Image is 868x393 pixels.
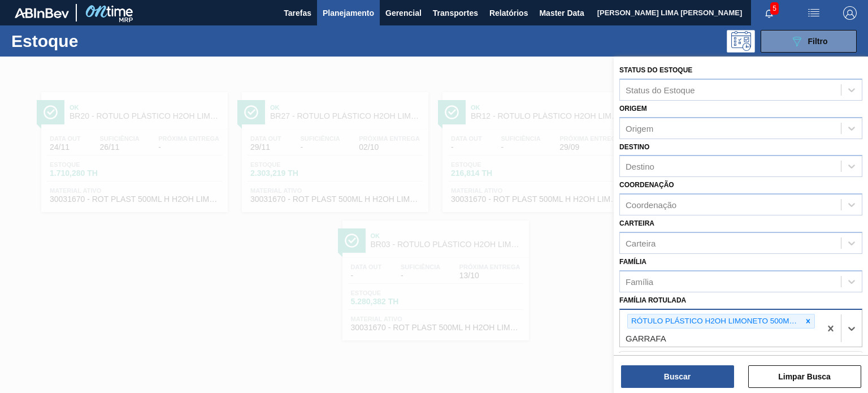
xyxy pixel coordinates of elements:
label: Origem [619,105,647,113]
h1: Estoque [11,34,173,47]
label: Status do Estoque [619,66,692,74]
span: Filtro [808,37,828,46]
img: userActions [807,6,821,20]
div: Carteira [626,238,656,248]
div: Status do Estoque [626,85,695,94]
div: Destino [626,162,654,171]
div: RÓTULO PLÁSTICO H2OH LIMONETO 500ML H [628,314,802,329]
span: Planejamento [323,6,374,20]
img: TNhmsLtSVTkK8tSr43FrP2fwEKptu5GPRR3wAAAABJRU5ErkJggg== [15,8,69,18]
label: Destino [619,143,649,151]
label: Família Rotulada [619,296,686,304]
button: Notificações [751,5,787,21]
span: Tarefas [284,6,311,20]
div: Família [626,277,653,286]
label: Coordenação [619,181,674,189]
span: 5 [770,2,779,15]
label: Material ativo [619,351,676,359]
button: Filtro [761,30,857,53]
span: Gerencial [385,6,422,20]
div: Origem [626,123,653,133]
div: Pogramando: nenhum usuário selecionado [727,30,755,53]
label: Família [619,258,646,266]
img: Logout [843,6,857,20]
span: Relatórios [489,6,528,20]
div: Coordenação [626,200,676,210]
span: Transportes [433,6,478,20]
label: Carteira [619,219,654,227]
span: Master Data [539,6,584,20]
